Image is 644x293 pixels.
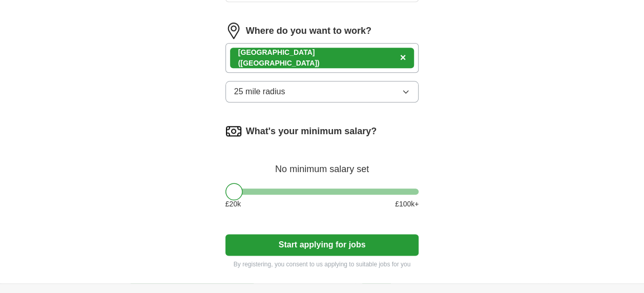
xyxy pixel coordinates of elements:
[225,23,242,39] img: location.png
[225,81,419,102] button: 25 mile radius
[246,24,371,38] label: Where do you want to work?
[400,50,406,66] button: ×
[238,59,320,67] span: ([GEOGRAPHIC_DATA])
[225,234,419,256] button: Start applying for jobs
[225,152,419,176] div: No minimum salary set
[400,52,406,63] span: ×
[246,124,377,138] label: What's your minimum salary?
[225,199,241,210] span: £ 20 k
[238,48,315,56] strong: [GEOGRAPHIC_DATA]
[395,199,419,210] span: £ 100 k+
[234,86,285,98] span: 25 mile radius
[225,260,419,269] p: By registering, you consent to us applying to suitable jobs for you
[225,123,242,139] img: salary.png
